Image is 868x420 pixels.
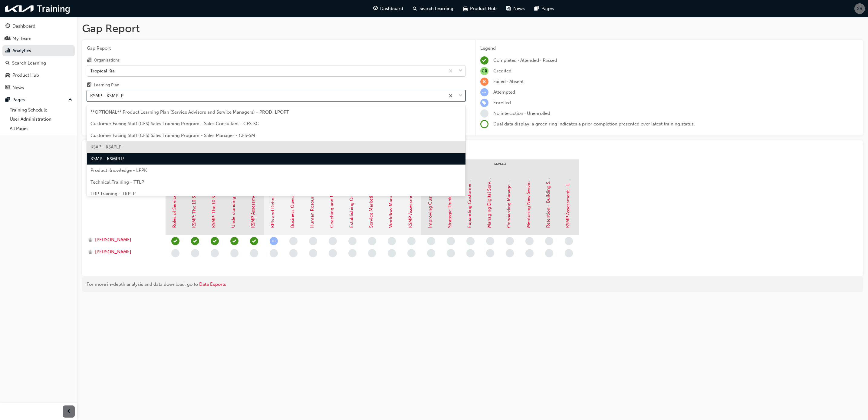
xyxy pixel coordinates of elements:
[3,2,73,15] img: kia-training
[82,22,863,35] h1: Gap Report
[2,94,75,105] button: Pages
[289,249,298,257] span: learningRecordVerb_NONE-icon
[493,58,557,63] span: Completed · Attended · Passed
[480,78,488,86] span: learningRecordVerb_FAIL-icon
[90,191,136,196] span: TRP Training - TRPLP
[90,67,115,74] div: Tropical Kia
[565,249,573,257] span: learningRecordVerb_NONE-icon
[525,237,534,245] span: learningRecordVerb_NONE-icon
[459,92,463,100] span: down-icon
[493,111,550,116] span: No interaction · Unenrolled
[545,164,551,228] a: Retention - Building Strategies
[408,171,413,228] a: KSMP Assessment - Level 2
[172,175,177,228] a: Roles of Service Manager
[211,249,219,257] span: learningRecordVerb_NONE-icon
[380,5,403,12] span: Dashboard
[5,48,10,54] span: chart-icon
[90,156,124,162] span: KSMP - KSMPLP
[12,23,35,30] div: Dashboard
[526,160,531,228] a: Mentoring New Service Advisors
[5,73,10,78] span: car-icon
[506,174,511,228] a: Onboarding Management
[87,58,91,63] span: organisation-icon
[506,237,514,245] span: learningRecordVerb_NONE-icon
[12,96,25,103] div: Pages
[368,190,374,228] a: Service Marketing
[493,121,695,127] span: Dual data display; a green ring indicates a prior completion presented over latest training status.
[545,237,553,245] span: learningRecordVerb_NONE-icon
[12,72,39,79] div: Product Hub
[513,5,525,12] span: News
[388,249,396,257] span: learningRecordVerb_NONE-icon
[191,249,199,257] span: learningRecordVerb_NONE-icon
[289,237,298,245] span: learningRecordVerb_NONE-icon
[368,237,376,245] span: learningRecordVerb_NONE-icon
[486,237,494,245] span: learningRecordVerb_NONE-icon
[67,408,71,415] span: prev-icon
[250,249,258,257] span: learningRecordVerb_NONE-icon
[480,99,488,107] span: learningRecordVerb_ENROLL-icon
[480,88,488,96] span: learningRecordVerb_ATTEMPT-icon
[95,248,131,255] span: [PERSON_NAME]
[329,249,337,257] span: learningRecordVerb_NONE-icon
[90,109,289,115] span: **OPTIONAL** Product Learning Plan (Service Advisors and Service Managers) - PROD_LPOPT
[90,92,123,99] div: KSMP - KSMPLP
[5,97,10,103] span: pages-icon
[470,5,497,12] span: Product Hub
[407,237,416,245] span: learningRecordVerb_NONE-icon
[329,237,337,245] span: learningRecordVerb_NONE-icon
[87,281,859,288] div: For more in-depth analysis and data download, go to
[480,45,859,52] div: Legend
[5,36,10,42] span: people-icon
[463,5,468,12] span: car-icon
[493,100,511,105] span: Enrolled
[480,67,488,75] span: null-icon
[447,237,455,245] span: learningRecordVerb_NONE-icon
[388,237,396,245] span: learningRecordVerb_NONE-icon
[506,5,511,12] span: news-icon
[427,249,435,257] span: learningRecordVerb_NONE-icon
[230,237,238,245] span: learningRecordVerb_PASS-icon
[7,105,75,115] a: Training Schedule
[565,171,570,228] a: KSMP Assessment - Level 3
[419,5,453,12] span: Search Learning
[290,177,295,228] a: Business Operation Plan
[2,21,75,32] a: Dashboard
[407,249,416,257] span: learningRecordVerb_NONE-icon
[458,2,501,15] a: car-iconProduct Hub
[12,60,46,67] div: Search Learning
[87,45,465,52] span: Gap Report
[171,249,179,257] span: learningRecordVerb_NONE-icon
[565,237,573,245] span: learningRecordVerb_NONE-icon
[373,5,378,12] span: guage-icon
[90,144,121,150] span: KSAP - KSAPLP
[90,121,259,126] span: Customer Facing Staff (CFS) Sales Training Program - Sales Consultant - CFS-SC
[530,2,559,15] a: pages-iconPages
[2,70,75,81] a: Product Hub
[447,249,455,257] span: learningRecordVerb_NONE-icon
[270,237,278,245] span: learningRecordVerb_ATTEMPT-icon
[368,249,376,257] span: learningRecordVerb_NONE-icon
[467,148,472,228] a: Expanding Customer Communication
[5,85,10,91] span: news-icon
[545,249,553,257] span: learningRecordVerb_NONE-icon
[68,96,72,104] span: up-icon
[90,133,255,138] span: Customer Facing Staff (CFS) Sales Training Program - Sales Manager - CFS-SM
[348,237,357,245] span: learningRecordVerb_NONE-icon
[421,159,579,175] div: Level 3
[7,124,75,133] a: All Pages
[480,56,488,65] span: learningRecordVerb_COMPLETE-icon
[459,67,463,75] span: down-icon
[466,237,475,245] span: learningRecordVerb_NONE-icon
[2,19,75,94] button: DashboardMy TeamAnalyticsSearch LearningProduct HubNews
[413,5,417,12] span: search-icon
[191,237,199,245] span: learningRecordVerb_PASS-icon
[2,33,75,44] a: My Team
[493,68,511,74] span: Credited
[95,236,131,243] span: [PERSON_NAME]
[88,236,160,243] a: [PERSON_NAME]
[250,172,256,228] a: KSMP Assessment - Level 1
[94,82,119,88] div: Learning Plan
[270,249,278,257] span: learningRecordVerb_NONE-icon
